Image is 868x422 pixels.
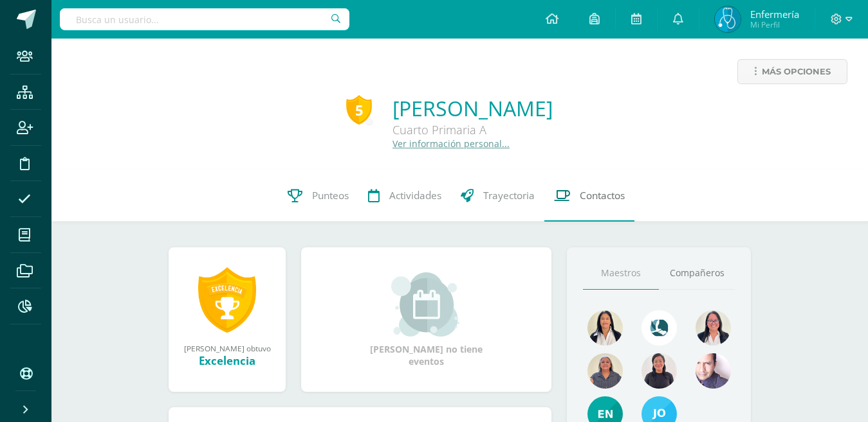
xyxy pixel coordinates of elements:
[312,189,349,202] span: Punteos
[392,94,553,122] a: [PERSON_NAME]
[181,343,273,353] div: [PERSON_NAME] obtuvo
[391,272,461,337] img: event_small.png
[583,257,659,290] a: Maestros
[60,8,349,30] input: Busca un usuario...
[762,60,831,84] span: Más opciones
[181,353,273,368] div: Excelencia
[346,95,372,125] div: 5
[715,6,741,32] img: aa4f30ea005d28cfb9f9341ec9462115.png
[696,353,731,389] img: a8e8556f48ef469a8de4653df9219ae6.png
[696,310,731,346] img: 408a551ef2c74b912fbe9346b0557d9b.png
[389,189,441,202] span: Actividades
[392,137,510,150] a: Ver información personal...
[483,189,535,202] span: Trayectoria
[750,8,799,21] span: Enfermería
[358,170,451,222] a: Actividades
[587,310,623,346] img: e66f3d6146cb37567fb870b6f40b2321.png
[750,19,799,30] span: Mi Perfil
[737,59,847,84] a: Más opciones
[451,170,544,222] a: Trayectoria
[362,272,491,367] div: [PERSON_NAME] no tiene eventos
[392,122,553,137] div: Cuarto Primaria A
[659,257,735,290] a: Compañeros
[580,189,625,202] span: Contactos
[278,170,358,222] a: Punteos
[544,170,634,222] a: Contactos
[587,353,623,389] img: 8f3bf19539481b212b8ab3c0cdc72ac6.png
[642,353,677,389] img: 041e67bb1815648f1c28e9f895bf2be1.png
[642,310,677,346] img: 65b55282dbac2c548819b924e32a67eb.png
